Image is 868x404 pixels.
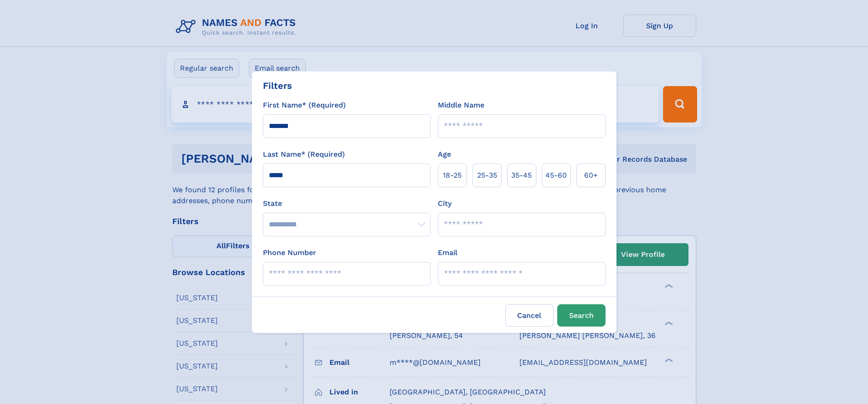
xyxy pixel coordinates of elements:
[438,100,484,111] label: Middle Name
[438,149,451,160] label: Age
[545,170,567,181] span: 45‑60
[263,247,316,258] label: Phone Number
[263,149,345,160] label: Last Name* (Required)
[263,100,346,111] label: First Name* (Required)
[438,198,452,209] label: City
[263,198,431,209] label: State
[443,170,462,181] span: 18‑25
[505,304,554,327] label: Cancel
[557,304,606,327] button: Search
[511,170,532,181] span: 35‑45
[477,170,497,181] span: 25‑35
[438,247,457,258] label: Email
[263,79,292,92] div: Filters
[584,170,598,181] span: 60+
